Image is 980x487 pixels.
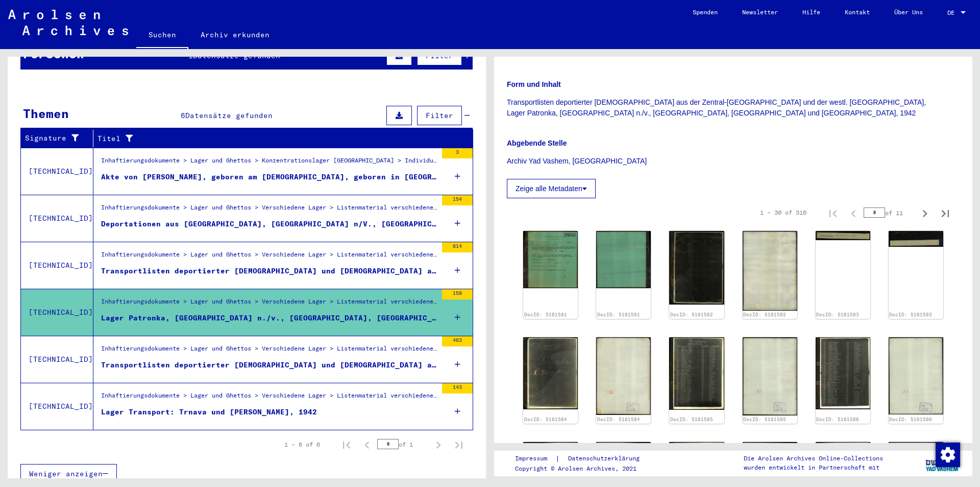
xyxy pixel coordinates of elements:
div: 614 [442,242,473,252]
a: DocID: 5161585 [743,416,786,422]
div: Akte von [PERSON_NAME], geboren am [DEMOGRAPHIC_DATA], geboren in [GEOGRAPHIC_DATA] ([DEMOGRAPHIC... [101,172,437,182]
span: Weniger anzeigen [29,469,103,478]
div: of 1 [377,439,428,449]
img: 001.jpg [816,337,870,409]
img: Zustimmung ändern [936,443,960,467]
div: Titel [97,130,463,147]
div: of 11 [864,208,915,218]
a: DocID: 5161582 [743,312,786,317]
div: Inhaftierungsdokumente > Lager und Ghettos > Konzentrationslager [GEOGRAPHIC_DATA] > Individuelle... [101,156,437,170]
img: 001.jpg [669,337,724,410]
p: Transportlisten deportierter [DEMOGRAPHIC_DATA] aus der Zentral-[GEOGRAPHIC_DATA] und der westl. ... [507,97,960,119]
p: Archiv Yad Vashem, [GEOGRAPHIC_DATA] [507,156,960,167]
a: Datenschutzerklärung [560,453,652,464]
div: 143 [442,383,473,393]
td: [TECHNICAL_ID] [21,336,93,383]
button: First page [823,202,843,223]
img: 001.jpg [669,231,724,305]
div: 463 [442,336,473,346]
img: 001.jpg [523,337,578,409]
a: DocID: 5161584 [524,416,567,422]
div: Transportlisten deportierter [DEMOGRAPHIC_DATA] und [DEMOGRAPHIC_DATA] aus der [GEOGRAPHIC_DATA] [101,266,437,276]
span: Datensätze gefunden [193,51,280,60]
button: Next page [428,434,449,455]
div: 1 – 6 of 6 [284,440,320,449]
span: Filter [426,51,453,60]
img: 001.jpg [816,231,870,240]
p: Die Arolsen Archives Online-Collections [744,454,883,463]
div: Inhaftierungsdokumente > Lager und Ghettos > Verschiedene Lager > Listenmaterial verschiedene Lager [101,344,437,358]
a: DocID: 5161585 [670,416,713,422]
td: [TECHNICAL_ID] [21,383,93,430]
button: Filter [417,106,462,125]
img: 001.jpg [523,231,578,288]
a: Suchen [136,22,188,49]
div: Inhaftierungsdokumente > Lager und Ghettos > Verschiedene Lager > Listenmaterial verschiedene Lag... [101,297,437,311]
button: Zeige alle Metadaten [507,179,596,198]
p: Copyright © Arolsen Archives, 2021 [515,464,652,473]
button: Next page [915,202,935,223]
div: | [515,453,652,464]
div: Lager Patronka, [GEOGRAPHIC_DATA] n./v., [GEOGRAPHIC_DATA], [GEOGRAPHIC_DATA] und [GEOGRAPHIC_DAT... [101,313,437,323]
div: 1 – 30 of 316 [760,208,806,217]
span: 1 [188,51,193,60]
a: DocID: 5161583 [816,312,859,317]
div: Lager Transport: Trnava und [PERSON_NAME], 1942 [101,407,317,418]
div: 154 [442,195,473,205]
div: Signature [25,130,95,147]
td: [TECHNICAL_ID] [21,195,93,242]
button: Previous page [357,434,377,455]
div: 158 [442,289,473,299]
div: Signature [25,133,85,144]
a: DocID: 5161582 [670,312,713,317]
button: Previous page [843,202,864,223]
a: DocID: 5161586 [816,416,859,422]
div: Inhaftierungsdokumente > Lager und Ghettos > Verschiedene Lager > Listenmaterial verschiedene Lag... [101,391,437,405]
div: Titel [97,133,453,144]
td: [TECHNICAL_ID] [21,289,93,336]
button: Weniger anzeigen [20,464,117,483]
img: 002.jpg [889,337,943,414]
a: Archiv erkunden [188,22,282,47]
a: DocID: 5161581 [524,312,567,317]
div: Inhaftierungsdokumente > Lager und Ghettos > Verschiedene Lager > Listenmaterial verschiedene Lag... [101,203,437,217]
img: 002.jpg [596,337,651,415]
img: 002.jpg [889,231,943,247]
a: DocID: 5161584 [597,416,640,422]
span: DE [947,9,959,16]
img: 002.jpg [596,231,651,288]
div: Inhaftierungsdokumente > Lager und Ghettos > Verschiedene Lager > Listenmaterial verschiedene Lager [101,250,437,264]
div: Deportationen aus [GEOGRAPHIC_DATA], [GEOGRAPHIC_DATA] n/V., [GEOGRAPHIC_DATA], [GEOGRAPHIC_DATA]... [101,219,437,229]
a: Impressum [515,453,555,464]
img: Arolsen_neg.svg [8,10,128,35]
a: DocID: 5161581 [597,312,640,317]
b: Abgebende Stelle [507,139,567,147]
a: DocID: 5161586 [889,416,932,422]
img: 002.jpg [743,337,797,415]
td: [TECHNICAL_ID] [21,148,93,195]
img: 002.jpg [743,231,797,310]
p: wurden entwickelt in Partnerschaft mit [744,463,883,472]
span: Filter [426,111,453,120]
img: yv_logo.png [923,450,962,476]
b: Form und Inhalt [507,80,561,88]
a: DocID: 5161583 [889,312,932,317]
button: First page [336,434,357,455]
button: Last page [935,202,955,223]
div: Zustimmung ändern [935,442,960,467]
button: Last page [449,434,469,455]
div: Transportlisten deportierter [DEMOGRAPHIC_DATA] und [DEMOGRAPHIC_DATA] aus der Zentral-[GEOGRAPHI... [101,360,437,370]
td: [TECHNICAL_ID] [21,242,93,289]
